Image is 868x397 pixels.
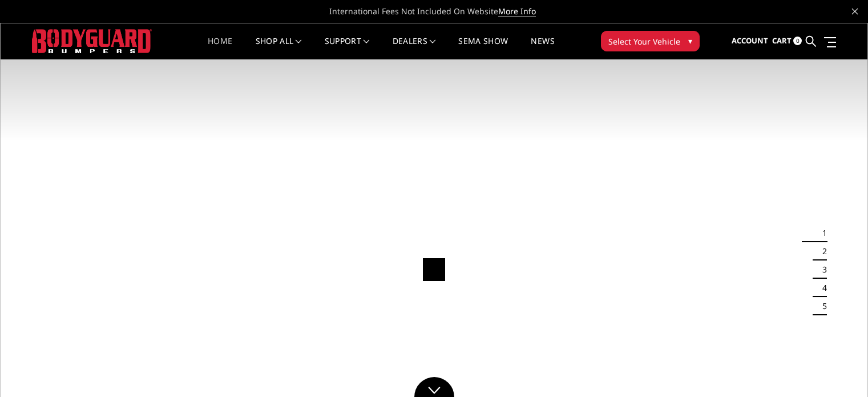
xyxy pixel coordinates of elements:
a: Dealers [393,37,436,59]
button: 5 of 5 [815,297,827,315]
span: 0 [793,37,802,45]
a: shop all [256,37,302,59]
a: Click to Down [414,377,454,397]
button: 2 of 5 [815,242,827,260]
button: 4 of 5 [815,279,827,297]
a: Account [732,26,768,57]
span: Cart [772,35,792,46]
span: Select Your Vehicle [608,35,680,47]
a: Home [208,37,232,59]
a: More Info [498,6,536,17]
a: Support [325,37,370,59]
button: 1 of 5 [815,224,827,242]
button: 3 of 5 [815,260,827,279]
span: Account [732,35,768,46]
button: Select Your Vehicle [601,31,700,51]
a: Cart 0 [772,26,802,57]
img: BODYGUARD BUMPERS [32,29,152,53]
a: News [531,37,554,59]
a: SEMA Show [458,37,508,59]
span: ▾ [688,35,692,47]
